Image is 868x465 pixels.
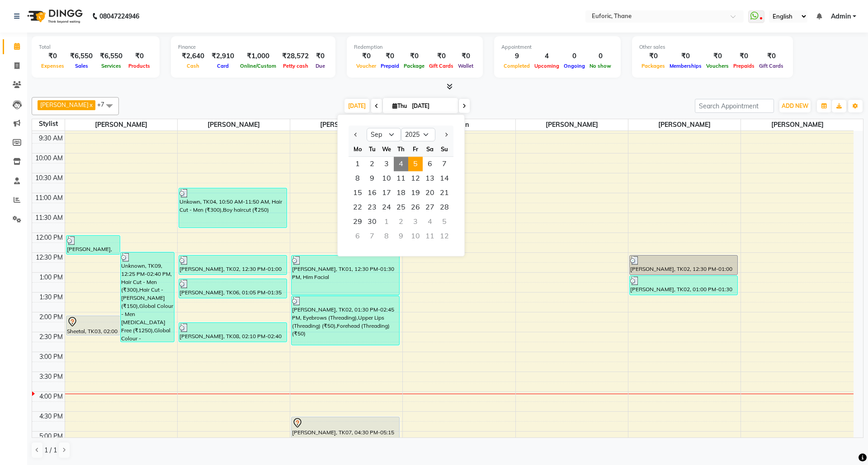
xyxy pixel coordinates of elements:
[34,253,65,262] div: 12:30 PM
[408,186,423,200] span: 19
[394,214,408,229] div: Thursday, October 2, 2025
[179,323,287,342] div: [PERSON_NAME], TK08, 02:10 PM-02:40 PM, Hair Cut - Men (₹300)
[501,63,532,69] span: Completed
[741,119,854,130] span: [PERSON_NAME]
[379,142,394,156] div: We
[437,200,452,214] span: 28
[65,119,177,130] span: [PERSON_NAME]
[365,142,379,156] div: Tu
[365,157,379,171] div: Tuesday, September 2, 2025
[501,43,613,51] div: Appointment
[437,142,452,156] div: Su
[695,99,774,113] input: Search Appointment
[208,51,238,61] div: ₹2,910
[408,171,423,186] span: 12
[99,63,123,69] span: Services
[379,229,394,243] div: Wednesday, October 8, 2025
[121,252,174,342] div: Unknown, TK09, 12:25 PM-02:40 PM, Hair Cut - Men (₹300),Hair Cut - [PERSON_NAME] (₹150),Global Co...
[639,43,786,51] div: Other sales
[379,200,394,214] div: Wednesday, September 24, 2025
[408,142,423,156] div: Fr
[379,214,394,229] div: Wednesday, October 1, 2025
[365,171,379,186] div: Tuesday, September 9, 2025
[367,128,401,142] select: Select month
[184,63,202,69] span: Cash
[408,200,423,214] span: 26
[38,273,65,282] div: 1:00 PM
[379,171,394,186] div: Wednesday, September 10, 2025
[408,200,423,214] div: Friday, September 26, 2025
[312,51,328,61] div: ₹0
[365,171,379,186] span: 9
[238,51,278,61] div: ₹1,000
[408,157,423,171] span: 5
[350,200,365,214] span: 22
[394,157,408,171] span: 4
[423,229,437,243] div: Saturday, October 11, 2025
[365,214,379,229] div: Tuesday, September 30, 2025
[39,63,66,69] span: Expenses
[350,229,365,243] div: Monday, October 6, 2025
[437,186,452,200] span: 21
[731,51,757,61] div: ₹0
[126,51,152,61] div: ₹0
[437,200,452,214] div: Sunday, September 28, 2025
[292,417,399,446] div: [PERSON_NAME], TK07, 04:30 PM-05:15 PM, Facial - Fruit
[427,63,456,69] span: Gift Cards
[215,63,231,69] span: Card
[32,119,65,129] div: Stylist
[532,63,561,69] span: Upcoming
[423,171,437,186] div: Saturday, September 13, 2025
[38,312,65,322] div: 2:00 PM
[350,214,365,229] span: 29
[782,102,808,109] span: ADD NEW
[704,51,731,61] div: ₹0
[99,4,139,29] b: 08047224946
[587,63,613,69] span: No show
[831,12,851,21] span: Admin
[437,186,452,200] div: Sunday, September 21, 2025
[238,63,278,69] span: Online/Custom
[437,157,452,171] span: 7
[639,51,667,61] div: ₹0
[350,171,365,186] div: Monday, September 8, 2025
[427,51,456,61] div: ₹0
[423,186,437,200] div: Saturday, September 20, 2025
[423,186,437,200] span: 20
[34,233,65,242] div: 12:00 PM
[394,186,408,200] span: 18
[23,4,85,29] img: logo
[33,153,65,163] div: 10:00 AM
[630,256,737,274] div: [PERSON_NAME], TK02, 12:30 PM-01:00 PM, Hair Wash - Women - Regular
[38,392,65,401] div: 4:00 PM
[278,51,312,61] div: ₹28,572
[97,101,111,108] span: +7
[561,63,587,69] span: Ongoing
[561,51,587,61] div: 0
[354,43,476,51] div: Redemption
[394,157,408,171] div: Thursday, September 4, 2025
[178,43,328,51] div: Finance
[394,171,408,186] span: 11
[379,186,394,200] div: Wednesday, September 17, 2025
[292,256,399,295] div: [PERSON_NAME], TK01, 12:30 PM-01:30 PM, Him Facial
[365,200,379,214] div: Tuesday, September 23, 2025
[89,101,93,108] a: x
[365,186,379,200] span: 16
[292,296,399,345] div: [PERSON_NAME], TK02, 01:30 PM-02:45 PM, Eyebrows (Threading),Upper Lips (Threading) (₹50),Forehea...
[390,102,409,109] span: Thu
[66,316,120,335] div: Sheetal, TK03, 02:00 PM-02:30 PM, Boy haircut
[179,188,287,228] div: Unkown, TK04, 10:50 AM-11:50 AM, Hair Cut - Men (₹300),Boy haircut (₹250)
[38,352,65,362] div: 3:00 PM
[437,171,452,186] span: 14
[365,229,379,243] div: Tuesday, October 7, 2025
[401,128,435,142] select: Select year
[96,51,126,61] div: ₹6,550
[532,51,561,61] div: 4
[38,332,65,342] div: 2:30 PM
[66,236,120,254] div: [PERSON_NAME], TK01, 12:00 PM-12:30 PM, Hair Cut - Men
[350,142,365,156] div: Mo
[667,51,704,61] div: ₹0
[757,51,786,61] div: ₹0
[350,157,365,171] span: 1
